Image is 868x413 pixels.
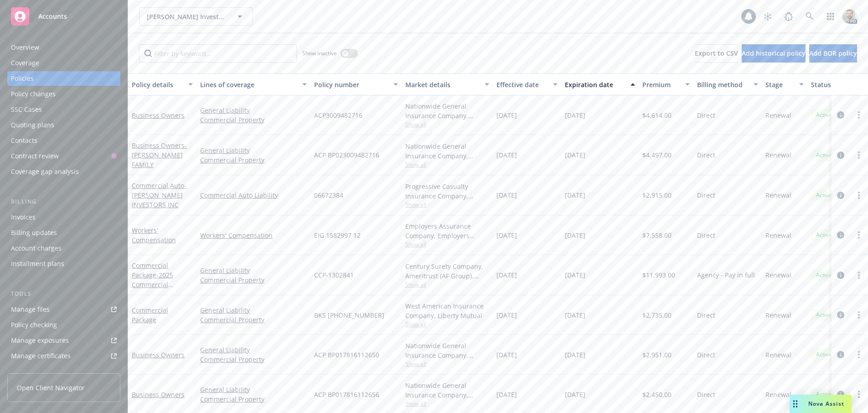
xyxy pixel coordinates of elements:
span: ACP BP023009482716 [314,150,379,160]
a: Manage certificates [7,349,120,363]
span: $2,915.00 [642,190,672,200]
span: [PERSON_NAME] Investors Inc [147,12,226,21]
a: Invoices [7,210,120,225]
span: CCP-1302841 [314,270,354,280]
span: Active [815,191,833,199]
div: Progressive Casualty Insurance Company, Progressive [405,182,489,201]
div: Coverage [11,56,39,70]
span: Active [815,151,833,159]
span: $7,558.00 [642,230,672,240]
div: Policy number [314,80,388,89]
button: Premium [639,73,693,95]
span: [DATE] [496,390,517,399]
a: circleInformation [835,110,846,120]
span: Agency - Pay in full [697,270,755,280]
span: Renewal [765,270,791,280]
a: Manage files [7,302,120,317]
span: Direct [697,230,715,240]
div: Quoting plans [11,118,54,132]
div: Billing updates [11,225,57,240]
div: Drag to move [790,395,801,413]
a: Accounts [7,4,120,29]
span: Export to CSV [695,49,738,58]
div: Employers Assurance Company, Employers Insurance Group [405,221,489,240]
a: more [853,349,864,360]
span: [DATE] [496,110,517,120]
a: Business Owners [132,111,185,120]
div: Century Surety Company, Ameritrust (AF Group), Bass Underwriters [405,261,489,281]
span: Show all [405,400,489,408]
div: Premium [642,80,680,89]
span: Active [815,311,833,319]
a: Coverage gap analysis [7,164,120,179]
span: [DATE] [565,110,585,120]
span: - 2025 Commercial Package [132,271,173,298]
a: Policies [7,71,120,86]
div: Account charges [11,241,62,256]
a: Workers' Compensation [200,230,307,240]
a: more [853,389,864,400]
div: Installment plans [11,256,64,271]
span: [DATE] [496,310,517,320]
div: Policy changes [11,87,56,101]
a: Commercial Package [132,306,168,324]
div: Manage exposures [11,333,69,348]
div: SSC Cases [11,102,42,117]
span: Direct [697,190,715,200]
div: Contacts [11,133,37,148]
a: more [853,230,864,240]
button: Add BOR policy [809,44,857,63]
span: [DATE] [565,350,585,360]
span: Renewal [765,350,791,360]
button: Export to CSV [695,44,738,63]
div: Policy details [132,80,183,89]
span: Show all [405,120,489,128]
span: [DATE] [565,390,585,399]
div: Stage [765,80,794,89]
span: Add historical policy [742,49,806,58]
span: Active [815,271,833,279]
input: Filter by keyword... [139,44,297,63]
a: Coverage [7,56,120,70]
a: General Liability [200,105,307,115]
a: Manage exposures [7,333,120,348]
div: Nationwide General Insurance Company, Nationwide Insurance Company [405,341,489,360]
a: Installment plans [7,256,120,271]
a: more [853,270,864,281]
span: [DATE] [565,270,585,280]
span: BKS [PHONE_NUMBER] [314,310,384,320]
a: Policy checking [7,318,120,332]
button: Effective date [493,73,561,95]
span: Direct [697,310,715,320]
a: more [853,190,864,201]
div: Status [811,80,867,89]
span: $2,951.00 [642,350,672,360]
span: $4,497.00 [642,150,672,160]
span: [DATE] [496,150,517,160]
div: Coverage gap analysis [11,164,79,179]
span: Open Client Navigator [17,383,85,392]
div: Billing method [697,80,748,89]
a: General Liability [200,266,307,275]
a: Stop snowing [759,7,777,26]
a: Commercial Property [200,315,307,324]
a: General Liability [200,146,307,155]
a: Account charges [7,241,120,256]
a: Commercial Property [200,355,307,364]
a: Contacts [7,133,120,148]
div: Nationwide General Insurance Company, Nationwide Insurance Company [405,101,489,120]
button: Policy number [310,73,402,95]
div: Manage files [11,302,50,317]
div: Overview [11,40,39,55]
a: Business Owners [132,350,185,359]
a: more [853,150,864,161]
a: Commercial Property [200,275,307,285]
span: Active [815,350,833,359]
span: [DATE] [496,230,517,240]
a: circleInformation [835,270,846,281]
button: Nova Assist [790,395,852,413]
span: Show all [405,201,489,209]
div: Policies [11,71,34,86]
div: Expiration date [565,80,625,89]
span: Direct [697,350,715,360]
